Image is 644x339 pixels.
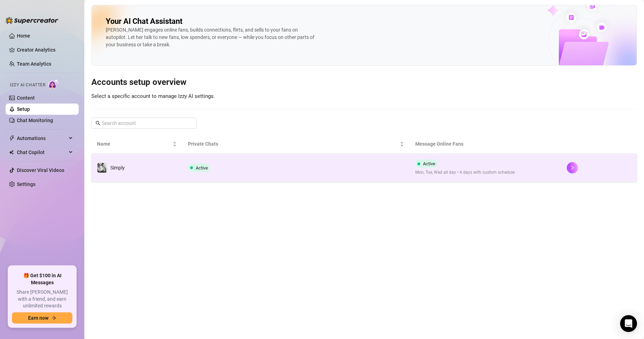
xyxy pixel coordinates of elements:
[91,93,215,99] span: Select a specific account to manage Izzy AI settings.
[96,121,100,126] span: search
[423,161,435,166] span: Active
[12,272,72,286] span: 🎁 Get $100 in AI Messages
[415,169,515,176] span: Mon, Tue, Wed all day • 4 days with custom schedule
[110,165,125,171] span: Simply
[17,147,67,158] span: Chat Copilot
[410,134,561,154] th: Message Online Fans
[10,82,45,88] span: Izzy AI Chatter
[106,16,182,26] h2: Your AI Chat Assistant
[9,150,14,155] img: Chat Copilot
[48,79,59,89] img: AI Chatter
[91,77,637,88] h3: Accounts setup overview
[570,165,575,170] span: right
[567,162,578,173] button: right
[91,134,182,154] th: Name
[6,17,58,24] img: logo-BBDzfeDw.svg
[17,118,53,123] a: Chat Monitoring
[188,140,398,148] span: Private Chats
[17,106,30,112] a: Setup
[17,167,64,173] a: Discover Viral Videos
[12,312,72,324] button: Earn nowarrow-right
[196,165,208,171] span: Active
[102,119,187,127] input: Search account
[9,135,15,141] span: thunderbolt
[17,44,73,55] a: Creator Analytics
[182,134,410,154] th: Private Chats
[620,315,637,332] div: Open Intercom Messenger
[17,181,35,187] a: Settings
[51,315,56,320] span: arrow-right
[17,133,67,144] span: Automations
[28,315,48,321] span: Earn now
[106,26,317,48] div: [PERSON_NAME] engages online fans, builds connections, flirts, and sells to your fans on autopilo...
[17,61,51,67] a: Team Analytics
[12,289,72,310] span: Share [PERSON_NAME] with a friend, and earn unlimited rewards
[97,163,107,173] img: Simply
[17,33,30,39] a: Home
[97,140,171,148] span: Name
[17,95,35,101] a: Content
